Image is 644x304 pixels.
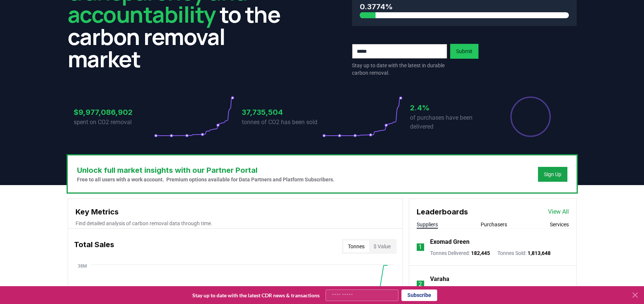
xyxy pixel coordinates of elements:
[74,239,114,254] h3: Total Sales
[242,118,322,127] p: tonnes of CO2 has been sold
[417,206,468,217] h3: Leaderboards
[76,220,395,227] p: Find detailed analysis of carbon removal data through time.
[419,243,422,252] p: 1
[76,206,395,217] h3: Key Metrics
[417,221,438,228] button: Suppliers
[419,280,422,289] p: 2
[410,102,490,113] h3: 2.4%
[544,171,561,178] a: Sign Up
[74,107,154,118] h3: $9,977,086,902
[430,237,470,246] a: Exomad Green
[360,1,569,12] h3: 0.3774%
[538,167,567,182] button: Sign Up
[369,240,395,252] button: $ Value
[242,107,322,118] h3: 37,735,504
[410,113,490,131] p: of purchases have been delivered
[450,44,478,59] button: Submit
[77,176,334,183] p: Free to all users with a work account. Premium options available for Data Partners and Platform S...
[77,263,86,269] tspan: 38M
[550,221,569,228] button: Services
[352,62,447,77] p: Stay up to date with the latest in durable carbon removal.
[528,250,551,256] span: 1,813,648
[343,240,369,252] button: Tonnes
[510,96,551,138] div: Percentage of sales delivered
[548,207,569,216] a: View All
[430,275,449,284] a: Varaha
[430,249,490,257] p: Tonnes Delivered :
[471,250,490,256] span: 182,445
[481,221,507,228] button: Purchasers
[74,118,154,127] p: spent on CO2 removal
[497,249,551,257] p: Tonnes Sold :
[77,165,334,176] h3: Unlock full market insights with our Partner Portal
